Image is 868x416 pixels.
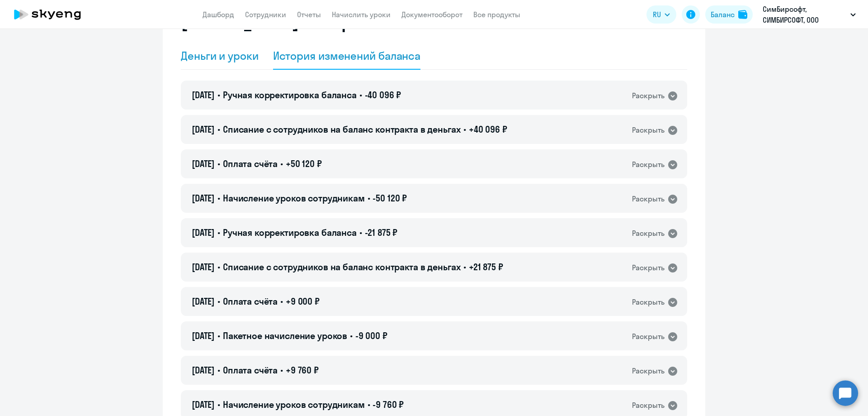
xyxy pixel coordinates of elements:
[332,10,391,19] a: Начислить уроки
[217,192,220,204] span: •
[286,296,320,307] span: +9 000 ₽
[223,296,278,307] span: Оплата счёта
[280,296,283,307] span: •
[181,48,259,63] div: Деньги и уроки
[705,5,753,24] button: Балансbalance
[632,159,665,170] div: Раскрыть
[273,48,421,63] div: История изменений баланса
[192,192,215,204] span: [DATE]
[217,261,220,273] span: •
[192,227,215,238] span: [DATE]
[192,261,215,273] span: [DATE]
[350,330,353,341] span: •
[463,124,466,135] span: •
[217,364,220,376] span: •
[223,364,278,376] span: Оплата счёта
[359,227,362,238] span: •
[365,227,398,238] span: -21 875 ₽
[217,227,220,238] span: •
[192,158,215,169] span: [DATE]
[223,192,365,204] span: Начисление уроков сотрудникам
[632,262,665,273] div: Раскрыть
[632,400,665,411] div: Раскрыть
[286,158,322,169] span: +50 120 ₽
[359,89,362,100] span: •
[223,261,461,273] span: Списание с сотрудников на баланс контракта в деньгах
[192,296,215,307] span: [DATE]
[217,158,220,169] span: •
[223,89,357,100] span: Ручная корректировка баланса
[632,124,665,136] div: Раскрыть
[373,192,407,204] span: -50 120 ₽
[245,10,286,19] a: Сотрудники
[223,124,461,135] span: Списание с сотрудников на баланс контракта в деньгах
[217,296,220,307] span: •
[632,365,665,377] div: Раскрыть
[223,158,278,169] span: Оплата счёта
[217,89,220,100] span: •
[280,158,283,169] span: •
[365,89,401,100] span: -40 096 ₽
[646,5,676,24] button: RU
[469,124,507,135] span: +40 096 ₽
[473,10,520,19] a: Все продукты
[763,4,847,25] p: СимБирсофт, СИМБИРСОФТ, ООО
[632,228,665,239] div: Раскрыть
[469,261,503,273] span: +21 875 ₽
[181,10,390,32] h2: [PERSON_NAME] контракта
[192,124,215,135] span: [DATE]
[192,399,215,410] span: [DATE]
[223,330,347,341] span: Пакетное начисление уроков
[203,10,234,19] a: Дашборд
[632,90,665,101] div: Раскрыть
[711,9,735,20] div: Баланс
[632,331,665,342] div: Раскрыть
[223,227,357,238] span: Ручная корректировка баланса
[217,330,220,341] span: •
[355,330,387,341] span: -9 000 ₽
[192,89,215,100] span: [DATE]
[373,399,404,410] span: -9 760 ₽
[653,9,661,20] span: RU
[217,124,220,135] span: •
[758,4,860,25] button: СимБирсофт, СИМБИРСОФТ, ООО
[192,330,215,341] span: [DATE]
[286,364,319,376] span: +9 760 ₽
[280,364,283,376] span: •
[297,10,321,19] a: Отчеты
[368,192,370,204] span: •
[192,364,215,376] span: [DATE]
[217,399,220,410] span: •
[223,399,365,410] span: Начисление уроков сотрудникам
[632,296,665,308] div: Раскрыть
[463,261,466,273] span: •
[368,399,370,410] span: •
[738,10,747,19] img: balance
[632,193,665,205] div: Раскрыть
[401,10,462,19] a: Документооборот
